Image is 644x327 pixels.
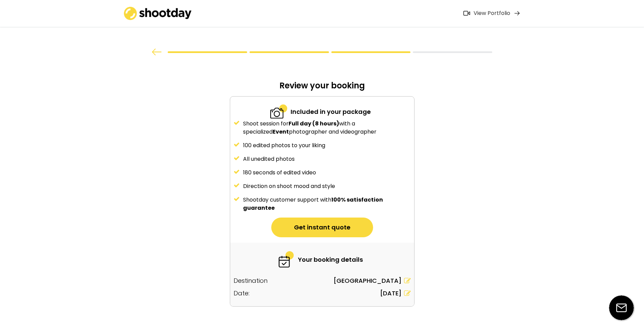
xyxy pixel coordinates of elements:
[234,289,250,298] div: Date:
[271,218,373,237] button: Get instant quote
[298,255,363,264] div: Your booking details
[474,10,510,17] div: View Portfolio
[380,289,402,298] div: [DATE]
[124,7,192,20] img: shootday_logo.png
[278,251,295,268] img: 6-fast.svg
[463,11,470,16] img: Icon%20feather-video%402x.png
[243,155,411,163] div: All unedited photos
[270,103,287,120] img: 2-specialized.svg
[243,196,384,212] strong: 100% satisfaction guarantee
[243,141,411,150] div: 100 edited photos to your liking
[234,276,268,285] div: Destination
[273,128,289,136] strong: Event
[243,196,411,212] div: Shootday customer support with
[291,107,371,116] div: Included in your package
[243,120,411,136] div: Shoot session for with a specialized photographer and videographer
[152,49,162,55] img: arrow%20back.svg
[289,120,339,127] strong: Full day (8 hours)
[609,295,634,320] img: email-icon%20%281%29.svg
[243,182,411,190] div: Direction on shoot mood and style
[230,80,415,96] div: Review your booking
[243,169,411,177] div: 180 seconds of edited video
[333,276,402,285] div: [GEOGRAPHIC_DATA]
